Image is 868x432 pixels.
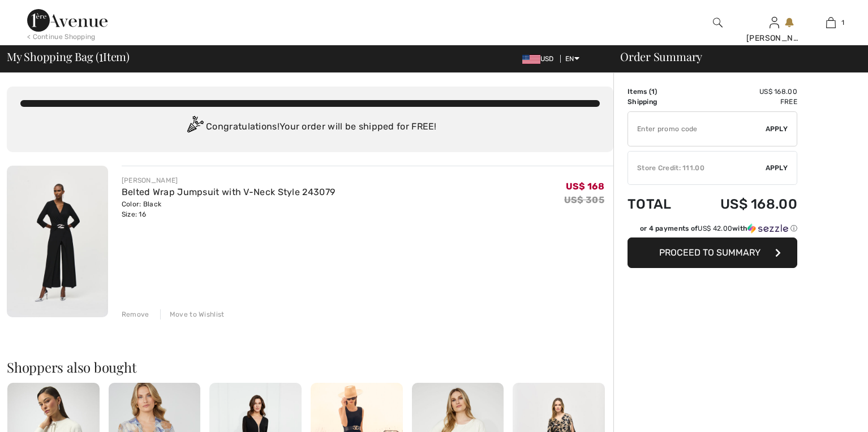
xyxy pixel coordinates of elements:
span: Apply [766,163,788,173]
img: 1ère Avenue [27,9,108,32]
div: Store Credit: 111.00 [628,163,766,173]
a: Belted Wrap Jumpsuit with V-Neck Style 243079 [122,187,336,197]
span: 1 [99,48,103,63]
img: Congratulation2.svg [183,116,206,139]
span: US$ 42.00 [698,224,732,232]
span: 1 [651,88,655,96]
td: Free [689,97,797,107]
input: Promo code [628,112,766,146]
td: Shipping [628,97,689,107]
img: Belted Wrap Jumpsuit with V-Neck Style 243079 [7,166,108,317]
span: US$ 168 [566,181,604,192]
td: US$ 168.00 [689,185,797,223]
h2: Shoppers also bought [7,360,613,374]
div: [PERSON_NAME] [746,32,802,44]
td: Total [628,185,689,223]
span: Proceed to Summary [659,247,760,258]
div: Order Summary [607,51,861,62]
span: USD [522,55,558,63]
div: Color: Black Size: 16 [122,199,336,219]
div: or 4 payments of with [640,223,797,234]
div: [PERSON_NAME] [122,175,336,185]
span: My Shopping Bag ( Item) [7,51,130,62]
span: Apply [766,124,788,134]
img: My Info [770,16,779,29]
img: US Dollar [522,55,540,64]
div: < Continue Shopping [27,32,96,42]
a: 1 [803,16,858,29]
div: or 4 payments ofUS$ 42.00withSezzle Click to learn more about Sezzle [628,223,797,237]
img: Sezzle [747,223,788,234]
button: Proceed to Summary [628,237,797,268]
img: search the website [713,16,723,29]
a: Sign In [770,17,779,28]
div: Move to Wishlist [160,309,225,319]
td: Items ( ) [628,87,689,97]
s: US$ 305 [564,195,604,205]
span: EN [565,55,579,63]
td: US$ 168.00 [689,87,797,97]
div: Congratulations! Your order will be shipped for FREE! [20,116,600,139]
div: Remove [122,309,149,319]
img: My Bag [826,16,836,29]
span: 1 [841,18,844,28]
